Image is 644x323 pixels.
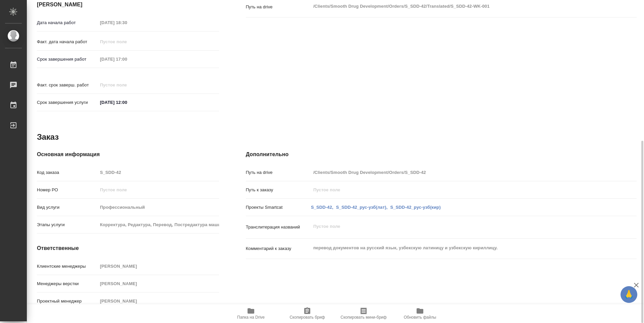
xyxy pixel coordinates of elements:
p: Клиентские менеджеры [37,263,98,270]
h4: Основная информация [37,150,219,158]
textarea: перевод документов на русский язык, узбекскую латиницу и узбекскую кириллицу. [311,242,604,254]
p: Срок завершения услуги [37,99,98,106]
h4: [PERSON_NAME] [37,1,219,9]
p: Менеджеры верстки [37,280,98,287]
p: Комментарий к заказу [246,245,311,252]
textarea: /Clients/Smooth Drug Development/Orders/S_SDD-42/Translated/S_SDD-42-WK-001 [311,1,604,12]
p: Номер РО [37,187,98,193]
span: Обновить файлы [404,315,436,320]
input: Пустое поле [98,296,219,306]
button: Обновить файлы [392,304,448,323]
span: Скопировать бриф [289,315,325,320]
button: Скопировать бриф [279,304,335,323]
a: S_SDD-42_рус-узб(лат), [336,205,388,210]
span: Скопировать мини-бриф [340,315,386,320]
button: Скопировать мини-бриф [335,304,392,323]
p: Срок завершения работ [37,56,98,63]
input: Пустое поле [98,80,156,90]
p: Дата начала работ [37,19,98,26]
a: S_SDD-42_рус-узб(кир) [390,205,441,210]
input: Пустое поле [98,202,219,212]
input: Пустое поле [98,220,219,230]
input: Пустое поле [98,185,219,195]
p: Путь на drive [246,4,311,10]
p: Факт. срок заверш. работ [37,82,98,88]
span: 🙏 [623,287,635,302]
p: Проектный менеджер [37,298,98,305]
input: Пустое поле [98,18,156,27]
h4: Дополнительно [246,150,637,158]
input: Пустое поле [311,168,604,177]
button: 🙏 [621,286,637,303]
input: Пустое поле [98,37,156,47]
button: Папка на Drive [223,304,279,323]
p: Проекты Smartcat [246,204,311,211]
p: Вид услуги [37,204,98,211]
span: Папка на Drive [237,315,265,320]
p: Путь на drive [246,169,311,176]
p: Этапы услуги [37,221,98,228]
input: ✎ Введи что-нибудь [98,98,156,107]
p: Код заказа [37,169,98,176]
input: Пустое поле [98,168,219,177]
a: S_SDD-42, [311,205,333,210]
input: Пустое поле [311,185,604,195]
input: Пустое поле [98,279,219,288]
h4: Ответственные [37,244,219,252]
input: Пустое поле [98,261,219,271]
p: Транслитерация названий [246,224,311,231]
p: Путь к заказу [246,187,311,193]
p: Факт. дата начала работ [37,39,98,45]
h2: Заказ [37,132,59,142]
input: Пустое поле [98,54,156,64]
